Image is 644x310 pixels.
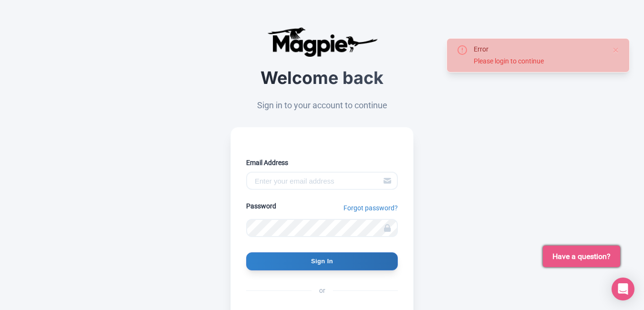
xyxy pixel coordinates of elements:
div: Error [474,44,604,54]
a: Forgot password? [341,203,398,213]
span: Have a question? [552,251,611,262]
button: Have a question? [543,246,620,267]
button: Close [612,44,620,56]
label: Email Address [246,158,398,168]
p: Sign in to your account to continue [230,99,414,112]
img: logo-ab69f6fb50320c5b225c76a69d11143b.png [265,27,379,57]
input: Sign In [246,252,398,270]
h2: Welcome back [230,69,414,88]
span: or [312,286,333,296]
input: Enter your email address [246,172,398,190]
div: Please login to continue [474,56,604,66]
label: Password [246,201,276,211]
div: Open Intercom Messenger [612,278,634,300]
